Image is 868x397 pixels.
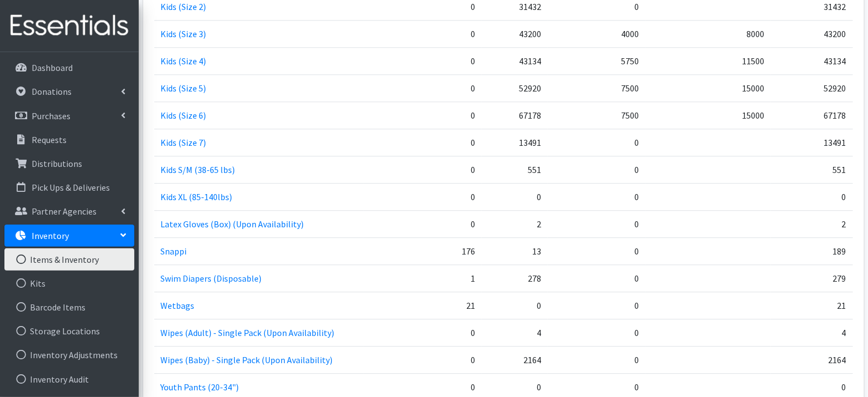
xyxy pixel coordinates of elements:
[771,183,852,210] td: 0
[161,137,206,148] a: Kids (Size 7)
[771,74,852,101] td: 52920
[771,47,852,74] td: 43134
[482,101,548,129] td: 67178
[548,47,645,74] td: 5750
[548,237,645,264] td: 0
[771,237,852,264] td: 189
[482,74,548,101] td: 52920
[4,176,134,198] a: Pick Ups & Deliveries
[771,319,852,346] td: 4
[482,47,548,74] td: 43134
[4,80,134,103] a: Donations
[161,327,335,338] a: Wipes (Adult) - Single Pack (Upon Availability)
[364,183,482,210] td: 0
[548,292,645,319] td: 0
[364,129,482,156] td: 0
[548,264,645,292] td: 0
[161,28,206,39] a: Kids (Size 3)
[548,183,645,210] td: 0
[4,296,134,318] a: Barcode Items
[4,57,134,79] a: Dashboard
[161,273,262,284] a: Swim Diapers (Disposable)
[4,129,134,151] a: Requests
[771,129,852,156] td: 13491
[161,381,239,393] a: Youth Pants (20-34")
[482,237,548,264] td: 13
[4,225,134,247] a: Inventory
[482,156,548,183] td: 551
[4,320,134,342] a: Storage Locations
[548,210,645,237] td: 0
[161,218,304,230] a: Latex Gloves (Box) (Upon Availability)
[482,210,548,237] td: 2
[161,83,206,94] a: Kids (Size 5)
[32,86,72,97] p: Donations
[771,101,852,129] td: 67178
[161,191,233,202] a: Kids XL (85-140lbs)
[771,264,852,292] td: 279
[161,354,333,365] a: Wipes (Baby) - Single Pack (Upon Availability)
[646,74,771,101] td: 15000
[364,292,482,319] td: 21
[646,101,771,129] td: 15000
[548,20,645,47] td: 4000
[4,344,134,366] a: Inventory Adjustments
[482,319,548,346] td: 4
[32,206,97,217] p: Partner Agencies
[482,20,548,47] td: 43200
[771,210,852,237] td: 2
[771,346,852,373] td: 2164
[161,300,195,311] a: Wetbags
[32,110,70,121] p: Purchases
[482,292,548,319] td: 0
[771,292,852,319] td: 21
[4,248,134,271] a: Items & Inventory
[548,156,645,183] td: 0
[32,158,82,169] p: Distributions
[161,55,206,67] a: Kids (Size 4)
[364,237,482,264] td: 176
[646,47,771,74] td: 11500
[161,246,187,257] a: Snappi
[161,1,206,12] a: Kids (Size 2)
[4,200,134,222] a: Partner Agencies
[4,272,134,294] a: Kits
[364,101,482,129] td: 0
[364,20,482,47] td: 0
[771,156,852,183] td: 551
[364,74,482,101] td: 0
[364,346,482,373] td: 0
[482,129,548,156] td: 13491
[364,47,482,74] td: 0
[364,156,482,183] td: 0
[548,319,645,346] td: 0
[548,74,645,101] td: 7500
[482,183,548,210] td: 0
[4,105,134,127] a: Purchases
[32,134,67,145] p: Requests
[548,101,645,129] td: 7500
[771,20,852,47] td: 43200
[4,7,134,44] img: HumanEssentials
[32,62,73,73] p: Dashboard
[364,319,482,346] td: 0
[4,152,134,175] a: Distributions
[364,210,482,237] td: 0
[364,264,482,292] td: 1
[548,129,645,156] td: 0
[32,182,110,193] p: Pick Ups & Deliveries
[482,264,548,292] td: 278
[646,20,771,47] td: 8000
[32,230,69,241] p: Inventory
[482,346,548,373] td: 2164
[161,164,235,175] a: Kids S/M (38-65 lbs)
[4,368,134,390] a: Inventory Audit
[161,110,206,121] a: Kids (Size 6)
[548,346,645,373] td: 0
